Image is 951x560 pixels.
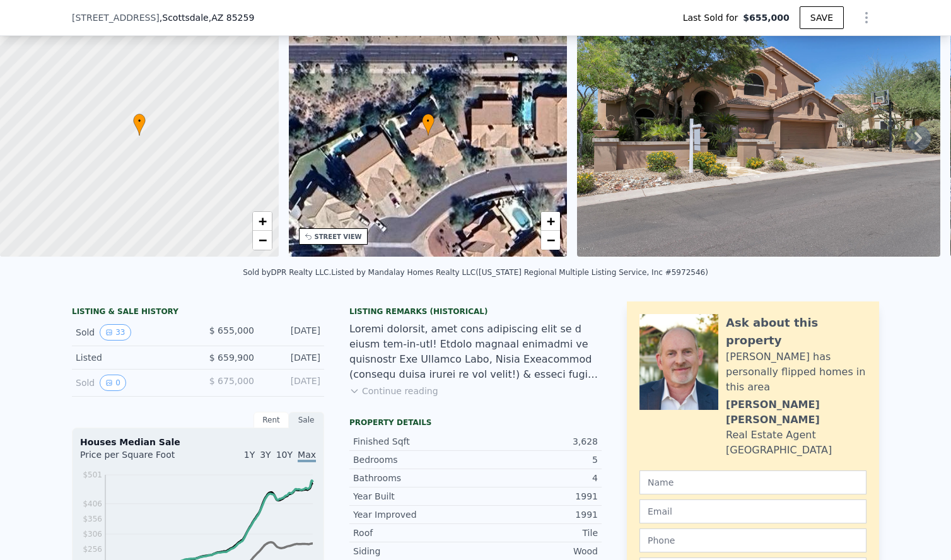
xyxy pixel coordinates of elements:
[726,314,866,349] div: Ask about this property
[743,11,790,24] span: $655,000
[726,428,816,443] div: Real Estate Agent
[264,324,320,341] div: [DATE]
[209,353,254,363] span: $ 659,900
[72,306,324,319] div: LISTING & SALE HISTORY
[353,435,475,448] div: Finished Sqft
[726,349,866,395] div: [PERSON_NAME] has personally flipped homes in this area
[547,232,555,248] span: −
[83,470,102,479] tspan: $501
[547,213,555,229] span: +
[258,232,266,248] span: −
[854,5,879,30] button: Show Options
[133,115,146,127] span: •
[353,527,475,539] div: Roof
[639,499,866,523] input: Email
[72,11,160,24] span: [STREET_ADDRESS]
[83,499,102,508] tspan: $406
[260,450,271,460] span: 3Y
[289,412,324,428] div: Sale
[83,545,102,554] tspan: $256
[541,212,560,231] a: Zoom in
[100,375,126,391] button: View historical data
[639,470,866,494] input: Name
[422,114,435,136] div: •
[353,545,475,557] div: Siding
[475,508,598,521] div: 1991
[276,450,293,460] span: 10Y
[639,528,866,552] input: Phone
[76,324,188,341] div: Sold
[475,545,598,557] div: Wood
[209,376,254,386] span: $ 675,000
[726,397,866,428] div: [PERSON_NAME] [PERSON_NAME]
[577,15,940,257] img: Sale: 11953121 Parcel: 10110099
[353,490,475,503] div: Year Built
[253,212,272,231] a: Zoom in
[349,306,602,317] div: Listing Remarks (Historical)
[800,6,844,29] button: SAVE
[475,453,598,466] div: 5
[264,351,320,364] div: [DATE]
[422,115,435,127] span: •
[83,515,102,523] tspan: $356
[349,417,602,428] div: Property details
[331,268,708,277] div: Listed by Mandalay Homes Realty LLC ([US_STATE] Regional Multiple Listing Service, Inc #5972546)
[353,472,475,484] div: Bathrooms
[726,443,832,458] div: [GEOGRAPHIC_DATA]
[353,453,475,466] div: Bedrooms
[160,11,254,24] span: , Scottsdale
[254,412,289,428] div: Rent
[100,324,131,341] button: View historical data
[475,435,598,448] div: 3,628
[349,322,602,382] div: Loremi dolorsit, amet cons adipiscing elit se d eiusm tem-in-utl! Etdolo magnaal enimadmi ve quis...
[298,450,316,462] span: Max
[475,490,598,503] div: 1991
[80,448,198,469] div: Price per Square Foot
[353,508,475,521] div: Year Improved
[209,325,254,335] span: $ 655,000
[83,530,102,539] tspan: $306
[243,268,331,277] div: Sold by DPR Realty LLC .
[315,232,362,242] div: STREET VIEW
[76,375,188,391] div: Sold
[244,450,255,460] span: 1Y
[258,213,266,229] span: +
[253,231,272,250] a: Zoom out
[683,11,744,24] span: Last Sold for
[209,13,255,23] span: , AZ 85259
[80,436,316,448] div: Houses Median Sale
[475,472,598,484] div: 4
[541,231,560,250] a: Zoom out
[133,114,146,136] div: •
[475,527,598,539] div: Tile
[264,375,320,391] div: [DATE]
[76,351,188,364] div: Listed
[349,385,438,397] button: Continue reading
